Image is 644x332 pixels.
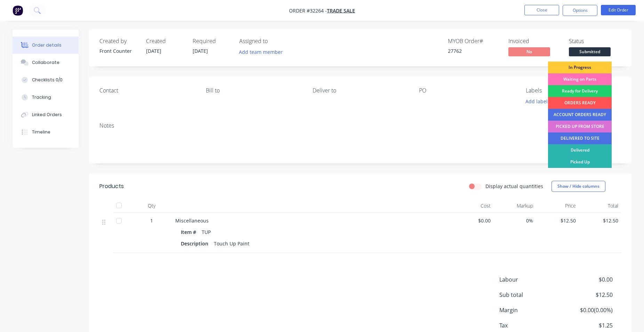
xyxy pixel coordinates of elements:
span: $0.00 [453,217,491,224]
label: Display actual quantities [485,183,543,190]
span: Order #32264 - [289,7,327,14]
div: In Progress [548,62,612,73]
button: Add team member [239,47,287,57]
div: MYOB Order # [448,38,500,44]
div: PO [419,87,514,94]
span: $1.25 [561,321,613,330]
button: Add labels [522,97,554,106]
div: ORDERS READY [548,97,612,109]
span: Submitted [569,47,611,56]
span: $0.00 ( 0.00 %) [561,306,613,314]
div: Deliver to [313,87,408,94]
div: Description [181,238,211,249]
div: PICKED UP FROM STORE [548,121,612,132]
span: $12.50 [561,291,613,299]
span: [DATE] [193,48,208,54]
div: Qty [131,199,172,213]
div: DELIVERED TO SITE [548,132,612,144]
span: Labour [499,275,561,284]
div: Collaborate [32,59,59,66]
div: Assigned to [239,38,309,44]
img: Factory [13,5,23,16]
div: Checklists 0/0 [32,77,63,83]
div: ACCOUNT ORDERS READY [548,109,612,121]
span: Miscellaneous [175,217,209,224]
div: 27762 [448,47,500,55]
span: $0.00 [561,275,613,284]
a: TRADE SALE [327,7,355,14]
span: 0% [496,217,533,224]
button: Collaborate [13,54,79,71]
button: Options [563,5,597,16]
div: Bill to [206,87,301,94]
button: Linked Orders [13,106,79,123]
button: Checklists 0/0 [13,71,79,89]
button: Submitted [569,47,611,58]
span: 1 [150,217,153,224]
div: Front Counter [99,47,138,55]
div: TUP [199,227,214,237]
span: Margin [499,306,561,314]
div: Status [569,38,621,44]
button: Close [524,5,559,15]
div: Markup [493,199,536,213]
div: Tracking [32,94,51,100]
div: Products [99,182,124,191]
button: Timeline [13,123,79,141]
div: Touch Up Paint [211,238,252,249]
div: Item # [181,227,199,237]
div: Order details [32,42,62,48]
button: Edit Order [601,5,636,15]
div: Required [193,38,231,44]
div: Invoiced [508,38,561,44]
span: Sub total [499,291,561,299]
div: Waiting on Parts [548,73,612,85]
div: Labels [526,87,621,94]
button: Order details [13,37,79,54]
div: Contact [99,87,195,94]
div: Timeline [32,129,50,135]
button: Add team member [235,47,287,57]
div: Created by [99,38,138,44]
div: Ready for Delivery [548,85,612,97]
div: Price [536,199,579,213]
div: Delivered [548,144,612,156]
span: No [508,47,550,56]
span: [DATE] [146,48,161,54]
div: Notes [99,122,621,129]
button: Tracking [13,89,79,106]
div: Created [146,38,184,44]
div: Cost [451,199,493,213]
div: Linked Orders [32,112,62,118]
span: Tax [499,321,561,330]
span: $12.50 [539,217,576,224]
div: Picked Up [548,156,612,168]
